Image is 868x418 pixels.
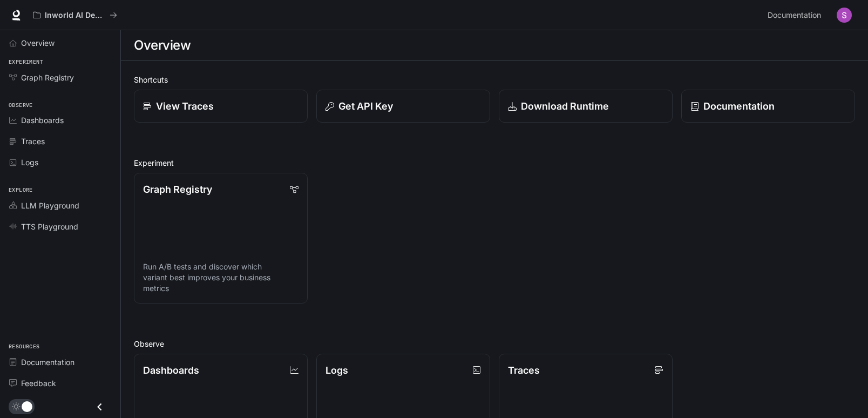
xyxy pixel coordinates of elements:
[4,153,116,172] a: Logs
[703,99,775,113] p: Documentation
[508,363,540,377] p: Traces
[21,72,74,83] span: Graph Registry
[22,400,32,412] span: Dark mode toggle
[4,68,116,87] a: Graph Registry
[28,4,122,26] button: All workspaces
[4,111,116,130] a: Dashboards
[21,377,56,389] span: Feedback
[134,173,308,304] a: Graph RegistryRun A/B tests and discover which variant best improves your business metrics
[499,90,673,123] a: Download Runtime
[134,74,855,85] h2: Shortcuts
[4,353,116,372] a: Documentation
[143,261,299,294] p: Run A/B tests and discover which variant best improves your business metrics
[4,132,116,151] a: Traces
[21,136,45,147] span: Traces
[833,4,855,26] button: User avatar
[134,90,308,123] a: View Traces
[763,4,829,26] a: Documentation
[45,11,105,20] p: Inworld AI Demos
[4,196,116,215] a: LLM Playground
[134,157,855,168] h2: Experiment
[837,8,852,23] img: User avatar
[143,363,199,377] p: Dashboards
[4,33,116,52] a: Overview
[21,157,38,168] span: Logs
[338,99,393,113] p: Get API Key
[21,200,79,211] span: LLM Playground
[4,374,116,393] a: Feedback
[768,9,821,22] span: Documentation
[21,114,64,126] span: Dashboards
[143,182,212,197] p: Graph Registry
[21,356,74,368] span: Documentation
[4,217,116,236] a: TTS Playground
[21,37,55,49] span: Overview
[21,221,78,232] span: TTS Playground
[681,90,855,123] a: Documentation
[325,363,348,377] p: Logs
[156,99,214,113] p: View Traces
[134,35,191,56] h1: Overview
[134,338,855,349] h2: Observe
[521,99,609,113] p: Download Runtime
[316,90,490,123] button: Get API Key
[87,396,112,418] button: Close drawer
